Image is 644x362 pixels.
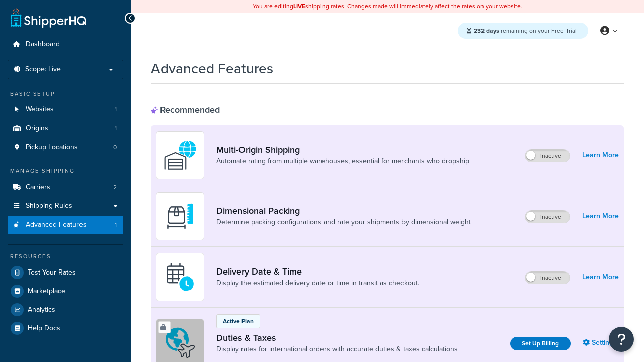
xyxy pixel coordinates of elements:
[216,266,419,277] a: Delivery Date & Time
[163,138,198,173] img: WatD5o0RtDAAAAAElFTkSuQmCC
[28,287,65,296] span: Marketplace
[8,119,123,138] a: Origins1
[525,271,570,284] label: Inactive
[8,89,123,98] div: Basic Setup
[8,216,123,234] li: Advanced Features
[8,100,123,119] li: Websites
[474,26,577,35] span: remaining on your Free Trial
[26,143,78,152] span: Pickup Locations
[216,205,471,216] a: Dimensional Packing
[510,337,571,350] a: Set Up Billing
[8,100,123,119] a: Websites1
[8,35,123,54] a: Dashboard
[8,252,123,261] div: Resources
[115,105,117,114] span: 1
[26,124,48,133] span: Origins
[582,209,619,223] a: Learn More
[163,199,198,234] img: DTVBYsAAAAAASUVORK5CYII=
[28,324,60,333] span: Help Docs
[26,202,72,210] span: Shipping Rules
[115,221,117,229] span: 1
[582,148,619,162] a: Learn More
[216,144,469,155] a: Multi-Origin Shipping
[216,156,469,166] a: Automate rating from multiple warehouses, essential for merchants who dropship
[8,119,123,138] li: Origins
[293,2,305,11] b: LIVE
[8,197,123,215] a: Shipping Rules
[115,124,117,133] span: 1
[28,306,55,314] span: Analytics
[8,167,123,175] div: Manage Shipping
[8,319,123,337] a: Help Docs
[8,282,123,300] a: Marketplace
[8,263,123,282] a: Test Your Rates
[113,183,117,192] span: 2
[26,221,87,229] span: Advanced Features
[583,336,619,350] a: Settings
[582,270,619,284] a: Learn More
[609,327,634,352] button: Open Resource Center
[26,183,50,192] span: Carriers
[216,344,458,354] a: Display rates for international orders with accurate duties & taxes calculations
[525,211,570,223] label: Inactive
[8,178,123,197] li: Carriers
[28,268,76,277] span: Test Your Rates
[223,317,254,326] p: Active Plan
[8,138,123,157] a: Pickup Locations0
[216,332,458,343] a: Duties & Taxes
[113,143,117,152] span: 0
[8,216,123,234] a: Advanced Features1
[525,150,570,162] label: Inactive
[8,301,123,319] a: Analytics
[8,138,123,157] li: Pickup Locations
[26,105,54,114] span: Websites
[151,104,220,115] div: Recommended
[216,278,419,288] a: Display the estimated delivery date or time in transit as checkout.
[163,259,198,295] img: gfkeb5ejjkALwAAAABJRU5ErkJggg==
[151,59,273,78] h1: Advanced Features
[8,178,123,197] a: Carriers2
[26,40,60,49] span: Dashboard
[474,26,499,35] strong: 232 days
[25,65,61,74] span: Scope: Live
[216,217,471,227] a: Determine packing configurations and rate your shipments by dimensional weight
